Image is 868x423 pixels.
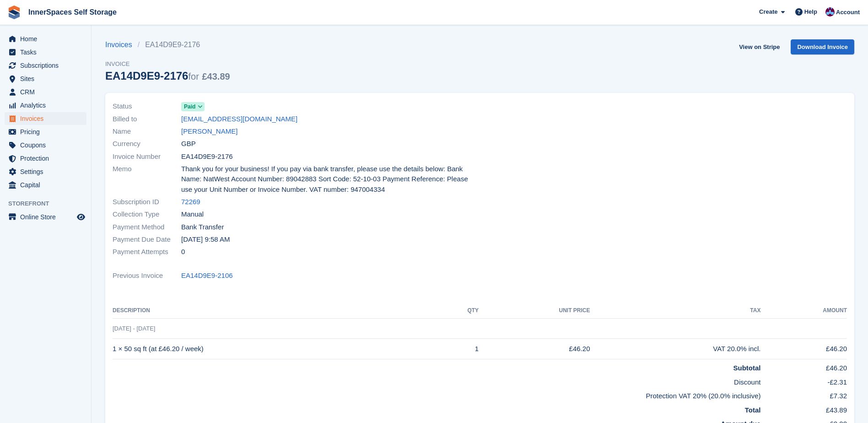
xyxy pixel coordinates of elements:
[20,86,75,98] span: CRM
[113,339,438,359] td: 1 × 50 sq ft (at £46.20 / week)
[8,199,91,208] span: Storefront
[20,165,75,178] span: Settings
[188,71,199,81] span: for
[181,209,204,220] span: Manual
[181,271,233,281] a: EA14D9E9-2106
[804,7,817,16] span: Help
[760,339,847,359] td: £46.20
[5,33,86,45] a: menu
[735,39,783,54] a: View on Stripe
[20,46,75,59] span: Tasks
[181,164,474,195] span: Thank you for your business! If you pay via bank transfer, please use the details below: Bank Nam...
[759,7,777,16] span: Create
[20,139,75,152] span: Coupons
[20,179,75,191] span: Capital
[5,211,86,223] a: menu
[825,7,835,16] img: Paul Allo
[113,139,181,149] span: Currency
[181,234,230,245] time: 2025-09-02 08:58:24 UTC
[5,139,86,152] a: menu
[5,152,86,165] a: menu
[113,247,181,257] span: Payment Attempts
[5,46,86,59] a: menu
[760,304,847,318] th: Amount
[5,179,86,191] a: menu
[202,71,230,81] span: £43.89
[184,103,195,111] span: Paid
[181,222,224,233] span: Bank Transfer
[20,112,75,125] span: Invoices
[590,304,760,318] th: Tax
[181,247,185,257] span: 0
[760,359,847,374] td: £46.20
[760,387,847,401] td: £7.32
[181,114,297,125] a: [EMAIL_ADDRESS][DOMAIN_NAME]
[113,325,155,332] span: [DATE] - [DATE]
[438,304,479,318] th: QTY
[113,222,181,233] span: Payment Method
[105,70,230,82] div: EA14D9E9-2176
[733,364,760,372] strong: Subtotal
[181,101,205,112] a: Paid
[20,99,75,112] span: Analytics
[113,234,181,245] span: Payment Due Date
[181,197,200,207] a: 72269
[590,344,760,354] div: VAT 20.0% incl.
[113,304,438,318] th: Description
[836,8,860,17] span: Account
[113,126,181,137] span: Name
[181,139,196,149] span: GBP
[479,304,590,318] th: Unit Price
[181,126,237,137] a: [PERSON_NAME]
[745,406,761,414] strong: Total
[75,211,86,222] a: Preview store
[5,59,86,72] a: menu
[113,164,181,195] span: Memo
[105,39,230,50] nav: breadcrumbs
[5,112,86,125] a: menu
[20,211,75,223] span: Online Store
[113,271,181,281] span: Previous Invoice
[5,165,86,178] a: menu
[20,72,75,85] span: Sites
[20,152,75,165] span: Protection
[5,86,86,98] a: menu
[479,339,590,359] td: £46.20
[113,387,760,401] td: Protection VAT 20% (20.0% inclusive)
[113,197,181,207] span: Subscription ID
[105,60,230,69] span: Invoice
[20,59,75,72] span: Subscriptions
[760,401,847,416] td: £43.89
[113,374,760,388] td: Discount
[5,72,86,85] a: menu
[105,39,138,50] a: Invoices
[760,374,847,388] td: -£2.31
[5,99,86,112] a: menu
[791,39,854,54] a: Download Invoice
[20,125,75,138] span: Pricing
[113,114,181,125] span: Billed to
[20,33,75,45] span: Home
[7,5,21,19] img: stora-icon-8386f47178a22dfd0bd8f6a31ec36ba5ce8667c1dd55bd0f319d3a0aa187defe.svg
[113,152,181,162] span: Invoice Number
[113,101,181,112] span: Status
[181,152,233,162] span: EA14D9E9-2176
[5,125,86,138] a: menu
[25,5,120,20] a: InnerSpaces Self Storage
[113,209,181,220] span: Collection Type
[438,339,479,359] td: 1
